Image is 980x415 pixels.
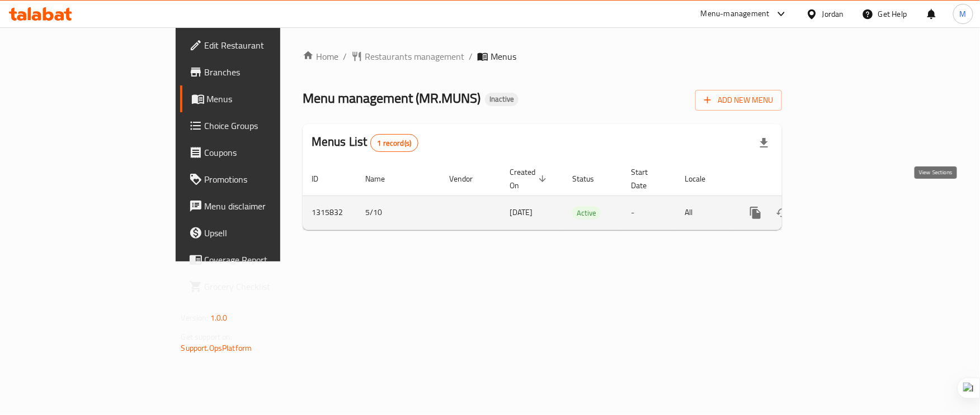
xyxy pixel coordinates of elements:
td: All [676,195,733,230]
span: Choice Groups [205,119,331,132]
h2: Menus List [312,133,418,152]
a: Promotions [180,166,340,193]
span: Add New Menu [704,93,773,107]
div: Export file [751,130,778,156]
span: Active [572,207,601,220]
td: - [622,195,676,230]
span: Restaurants management [365,50,464,63]
table: enhanced table [303,162,859,230]
th: Actions [733,162,859,196]
span: Start Date [631,165,662,192]
span: Upsell [205,226,331,240]
div: Menu-management [701,7,770,21]
a: Restaurants management [351,50,464,63]
span: [DATE] [510,205,533,220]
span: Inactive [485,94,519,104]
span: Grocery Checklist [205,280,331,293]
a: Choice Groups [180,112,340,139]
span: Status [572,172,609,185]
span: Edit Restaurant [205,39,331,52]
span: 1.0.0 [210,311,228,325]
div: Jordan [822,8,844,20]
a: Menus [180,85,340,112]
span: Coverage Report [205,253,331,266]
button: Add New Menu [695,90,782,111]
li: / [469,50,473,63]
div: Total records count [370,134,419,152]
span: ID [312,172,333,185]
span: Get support on: [181,330,233,344]
span: Name [365,172,399,185]
span: Menus [207,92,331,106]
span: Created On [510,165,550,192]
span: Menus [491,50,516,63]
li: / [343,50,347,63]
button: more [742,199,769,226]
a: Upsell [180,220,340,246]
span: Coupons [205,146,331,159]
span: Branches [205,65,331,79]
a: Grocery Checklist [180,273,340,300]
span: Locale [685,172,720,185]
a: Coverage Report [180,246,340,273]
button: Change Status [769,199,796,226]
a: Edit Restaurant [180,32,340,59]
span: Vendor [449,172,487,185]
a: Menu disclaimer [180,193,340,220]
a: Branches [180,59,340,85]
span: M [960,8,967,20]
nav: breadcrumb [303,50,782,63]
span: Version: [181,311,209,325]
div: Inactive [485,93,519,106]
span: 1 record(s) [371,138,418,149]
span: Promotions [205,173,331,186]
a: Coupons [180,139,340,166]
a: Support.OpsPlatform [181,341,252,355]
td: 5/10 [356,195,440,230]
span: Menu management ( MR.MUNS ) [303,85,480,111]
span: Menu disclaimer [205,199,331,213]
